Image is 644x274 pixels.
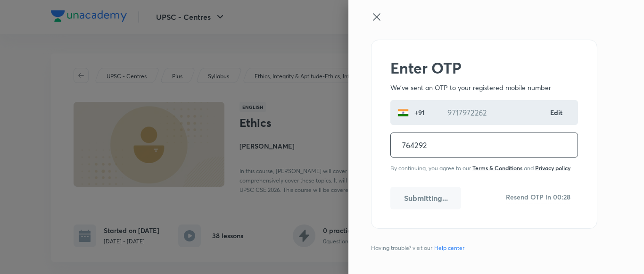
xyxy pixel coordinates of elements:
[506,192,570,202] h6: Resend OTP in 00:28
[371,244,468,252] span: Having trouble? visit our
[391,133,578,157] input: One time password
[390,59,578,77] h2: Enter OTP
[409,108,429,117] p: +91
[472,164,522,172] a: Terms & Conditions
[550,108,563,117] a: Edit
[535,164,570,172] a: Privacy policy
[432,244,466,252] a: Help center
[390,83,578,92] p: We've sent an OTP to your registered mobile number
[390,187,461,209] button: Submitting...
[390,165,578,172] div: By continuing, you agree to our and
[397,107,409,118] img: India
